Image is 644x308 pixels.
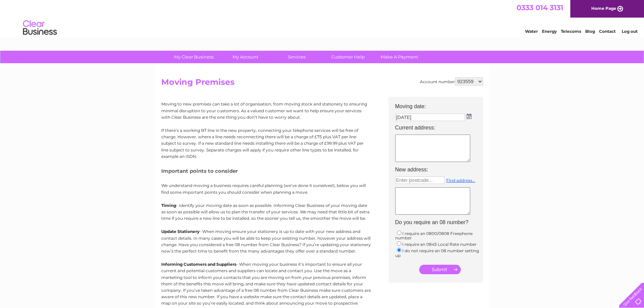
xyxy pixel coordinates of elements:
b: Update Stationery [161,229,199,234]
a: Make A Payment [372,51,427,63]
div: Clear Business is a trading name of Verastar Limited (registered in [GEOGRAPHIC_DATA] No. 3667643... [163,4,482,33]
a: Telecoms [561,29,581,34]
input: Submit [419,265,461,274]
a: Energy [542,29,557,34]
b: Timing [161,203,176,208]
th: Current address: [392,123,486,133]
th: New address: [392,165,486,175]
h2: Moving Premises [161,77,483,90]
a: Blog [585,29,595,34]
p: We understand moving a business requires careful planning (we’ve done it ourselves!), below you w... [161,182,371,195]
a: 0333 014 3131 [517,3,563,12]
a: Log out [622,29,638,34]
a: Find address... [446,178,475,183]
th: Moving date: [392,97,486,112]
a: Water [525,29,538,34]
p: If there’s a working BT line in the new property, connecting your telephone services will be free... [161,127,371,160]
th: Do you require an 08 number? [392,217,486,228]
a: My Clear Business [166,51,222,63]
p: - When moving ensure your stationery is up to date with your new address and contact details. In ... [161,228,371,254]
p: - Identify your moving date as soon as possible. Informing Clear Business of your moving date as ... [161,202,371,222]
img: ... [467,114,472,119]
div: Account number [420,77,483,86]
img: logo.png [23,18,57,38]
p: Moving to new premises can take a lot of organisation, from moving stock and stationery to ensuri... [161,101,371,120]
a: Customer Help [320,51,376,63]
a: My Account [217,51,273,63]
a: Services [269,51,325,63]
h5: Important points to consider [161,168,371,174]
a: Contact [599,29,616,34]
b: Informing Customers and Suppliers [161,262,236,267]
td: I require an 0800/0808 Freephone number I require an 0845 Local Rate number I do not require an 0... [392,228,486,260]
